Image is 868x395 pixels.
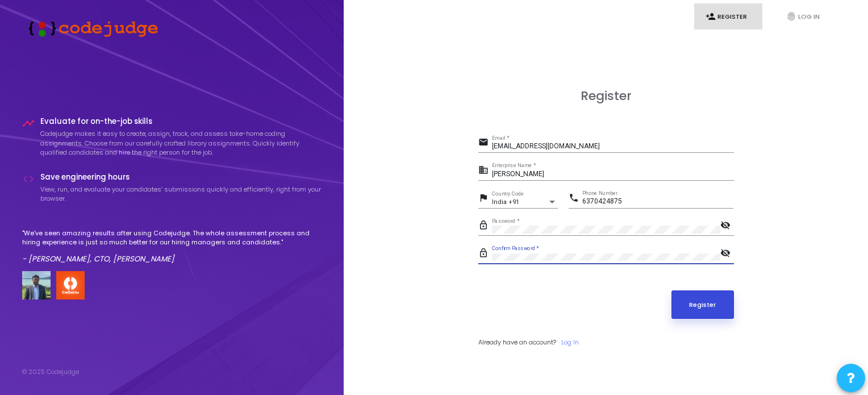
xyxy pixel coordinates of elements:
mat-icon: business [478,164,492,178]
a: fingerprintLog In [775,3,843,30]
p: View, run, and evaluate your candidates’ submissions quickly and efficiently, right from your bro... [40,185,322,203]
mat-icon: email [478,136,492,150]
input: Enterprise Name [492,171,734,178]
div: © 2025 Codejudge [22,367,79,377]
p: "We've seen amazing results after using Codejudge. The whole assessment process and hiring experi... [22,228,322,247]
mat-icon: lock_outline [478,247,492,261]
input: Phone Number [582,198,733,206]
span: India +91 [492,198,519,206]
em: - [PERSON_NAME], CTO, [PERSON_NAME] [22,253,174,264]
a: Log In [561,338,579,347]
p: Codejudge makes it easy to create, assign, track, and assess take-home coding assignments. Choose... [40,129,322,157]
h4: Save engineering hours [40,173,322,182]
i: timeline [22,117,35,130]
img: company-logo [56,271,85,300]
i: person_add [706,11,716,22]
img: user image [22,271,51,300]
span: Already have an account? [478,338,556,347]
mat-icon: lock_outline [478,219,492,233]
mat-icon: phone [569,192,582,206]
a: person_addRegister [694,3,762,30]
button: Register [671,290,734,319]
i: fingerprint [786,11,796,22]
mat-icon: visibility_off [720,219,734,233]
h3: Register [478,89,734,103]
h4: Evaluate for on-the-job skills [40,117,322,126]
input: Email [492,143,734,151]
i: code [22,173,35,185]
mat-icon: visibility_off [720,247,734,261]
mat-icon: flag [478,192,492,206]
